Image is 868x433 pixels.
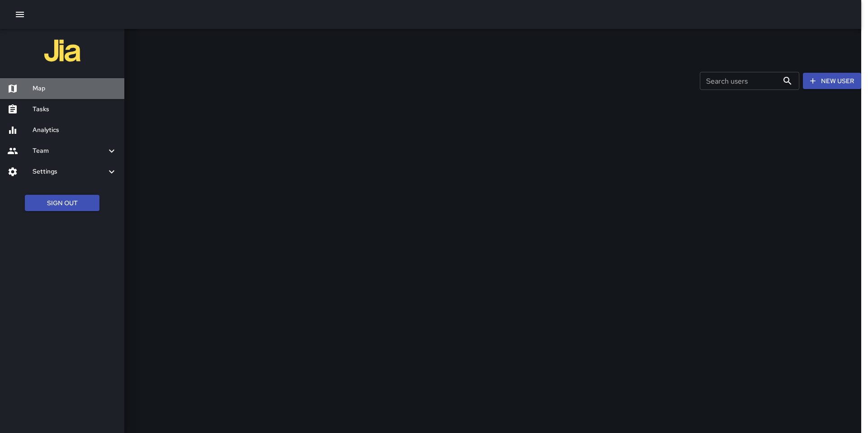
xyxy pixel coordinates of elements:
h6: Map [33,84,117,94]
button: Sign Out [25,195,99,212]
h6: Team [33,146,106,156]
h6: Settings [33,167,106,177]
h6: Tasks [33,104,117,114]
img: jia-logo [44,33,80,69]
h6: Analytics [33,125,117,135]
